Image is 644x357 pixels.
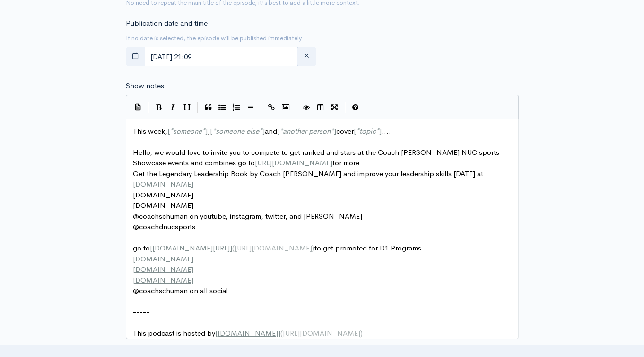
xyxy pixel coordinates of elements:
[278,329,280,338] span: ]
[133,148,501,168] span: Hello, we would love to invite you to compete to get ranked and stars at the Coach [PERSON_NAME] ...
[299,100,313,115] button: Toggle Preview
[133,286,228,295] span: @coachschuman on all social
[328,100,342,115] button: Toggle Fullscreen
[126,34,303,42] small: If no date is selected, the episode will be published immediately.
[150,243,152,252] span: [
[379,126,382,135] span: ]
[334,126,336,135] span: ]
[201,100,215,115] button: Quote
[167,126,170,135] span: [
[152,243,230,252] span: [DOMAIN_NAME][URL]
[133,243,421,252] span: go to to get promoted for D1 Programs
[359,126,376,135] span: topic
[215,329,218,338] span: [
[133,126,393,135] span: This week, , and cover .....
[264,100,278,115] button: Create Link
[133,190,193,199] span: [DOMAIN_NAME]
[297,47,316,66] button: clear
[262,126,265,135] span: ]
[180,100,194,115] button: Heading
[229,100,244,115] button: Numbered List
[152,100,166,115] button: Bold
[244,100,258,115] button: Insert Horizontal Line
[205,126,208,135] span: ]
[283,329,360,338] span: [URL][DOMAIN_NAME]
[296,102,296,113] i: |
[131,99,145,114] button: Insert Show Notes Template
[255,158,332,167] span: [URL][DOMAIN_NAME]
[230,243,232,252] span: ]
[232,243,235,252] span: (
[261,102,261,113] i: |
[133,276,193,285] span: [DOMAIN_NAME]
[133,212,362,221] span: @coachschuman on youtube, instagram, twitter, and [PERSON_NAME]
[280,329,283,338] span: (
[133,265,193,274] span: [DOMAIN_NAME]
[354,126,356,135] span: [
[210,126,212,135] span: [
[215,100,229,115] button: Generic List
[312,243,314,252] span: )
[173,126,202,135] span: someone
[277,126,279,135] span: [
[133,254,193,263] span: [DOMAIN_NAME]
[133,179,193,188] span: [DOMAIN_NAME]
[197,102,198,113] i: |
[133,169,483,178] span: Get the Legendary Leadership Book by Coach [PERSON_NAME] and improve your leadership skills [DATE...
[360,329,363,338] span: )
[348,100,363,115] button: Markdown Guide
[235,243,312,252] span: [URL][DOMAIN_NAME]
[133,201,193,210] span: [DOMAIN_NAME]
[133,329,363,338] span: This podcast is hosted by
[126,80,164,91] label: Show notes
[456,343,514,351] span: 768/2000
[345,102,346,113] i: |
[133,307,149,316] span: -----
[166,100,180,115] button: Italic
[218,329,278,338] span: [DOMAIN_NAME]
[148,102,149,113] i: |
[278,100,293,115] button: Insert Image
[313,100,328,115] button: Toggle Side by Side
[126,18,208,29] label: Publication date and time
[216,126,259,135] span: someone else
[133,222,195,231] span: @coachdnucsports
[126,47,145,66] button: toggle
[392,343,450,351] span: Autosaved: 09:09 PM
[283,126,331,135] span: another person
